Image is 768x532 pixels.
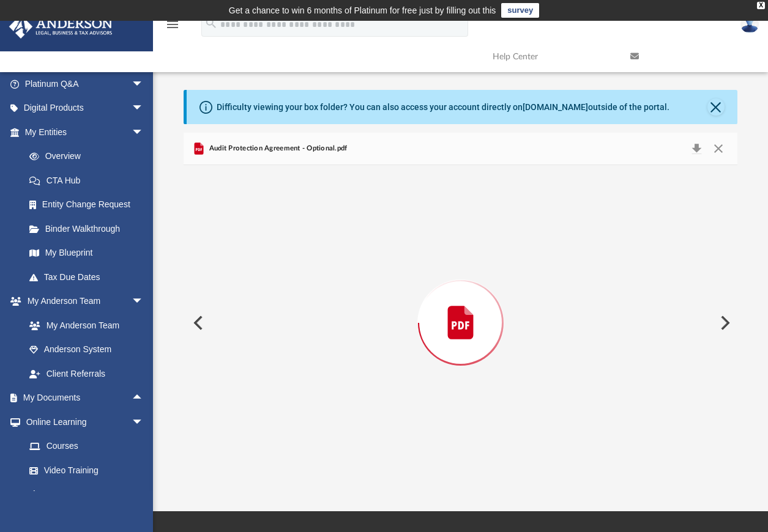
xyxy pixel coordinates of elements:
span: arrow_drop_up [132,386,156,411]
a: My Anderson Team [17,313,150,338]
div: Difficulty viewing your box folder? You can also access your account directly on outside of the p... [217,101,669,114]
button: Close [707,140,729,157]
span: arrow_drop_down [132,72,156,97]
a: My Documentsarrow_drop_up [9,386,156,410]
i: search [204,17,218,30]
a: [DOMAIN_NAME] [523,102,588,112]
i: menu [165,17,180,32]
div: Preview [184,133,737,481]
img: User Pic [740,15,759,33]
span: arrow_drop_down [132,289,156,314]
a: My Blueprint [17,241,156,265]
button: Previous File [184,306,211,340]
a: Video Training [17,458,150,482]
a: Online Learningarrow_drop_down [9,410,156,434]
a: CTA Hub [17,168,162,193]
a: My Anderson Teamarrow_drop_down [9,289,156,314]
a: Anderson System [17,338,156,362]
a: My Entitiesarrow_drop_down [9,120,162,144]
a: survey [501,3,539,18]
span: arrow_drop_down [132,120,156,145]
span: arrow_drop_down [132,410,156,435]
a: Entity Change Request [17,193,162,217]
div: close [757,2,765,9]
button: Next File [710,306,737,340]
a: Help Center [483,32,621,81]
img: Anderson Advisors Platinum Portal [6,15,116,39]
span: arrow_drop_down [132,96,156,121]
a: Binder Walkthrough [17,216,162,241]
button: Close [707,98,725,116]
a: Courses [17,434,156,459]
button: Download [685,140,707,157]
a: menu [165,23,180,32]
a: Tax Due Dates [17,265,162,289]
a: Overview [17,144,162,169]
a: Resources [17,482,156,507]
a: Digital Productsarrow_drop_down [9,96,162,120]
div: Get a chance to win 6 months of Platinum for free just by filling out this [229,3,496,18]
span: Audit Protection Agreement - Optional.pdf [206,143,347,154]
a: Platinum Q&Aarrow_drop_down [9,72,162,96]
a: Client Referrals [17,361,156,386]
